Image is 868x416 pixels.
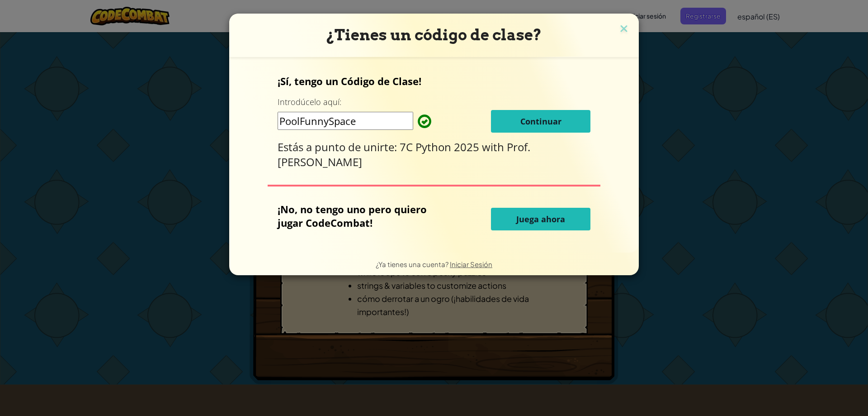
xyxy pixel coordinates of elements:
[482,139,507,154] span: with
[278,139,530,169] span: Prof. [PERSON_NAME]
[376,260,450,268] span: ¿Ya tienes una cuenta?
[516,214,565,225] span: Juega ahora
[278,139,400,154] span: Estás a punto de unirte:
[326,26,542,44] span: ¿Tienes un código de clase?
[278,74,591,88] p: ¡Sí, tengo un Código de Clase!
[520,116,561,127] span: Continuar
[278,202,446,230] p: ¡No, no tengo uno pero quiero jugar CodeCombat!
[400,139,482,154] span: 7C Python 2025
[278,96,341,108] label: Introdúcelo aquí:
[618,23,630,36] img: close icon
[450,260,492,268] a: Iniciar Sesión
[491,208,590,230] button: Juega ahora
[491,110,590,133] button: Continuar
